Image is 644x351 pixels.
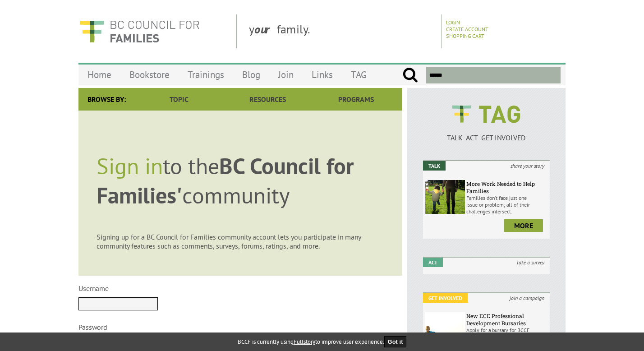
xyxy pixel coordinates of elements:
[269,64,303,85] a: Join
[423,293,468,303] em: Get Involved
[78,14,200,48] img: BC Council for FAMILIES
[466,194,547,215] p: Families don’t face just one issue or problem; all of their challenges intersect.
[504,219,543,232] a: more
[384,336,407,347] button: Got it
[242,14,442,48] div: y family.
[97,151,163,180] span: Sign in
[423,258,443,267] em: Act
[446,26,488,32] a: Create Account
[78,88,135,111] div: Browse By:
[97,151,384,210] p: to the community
[254,22,277,37] strong: our
[446,97,527,131] img: BCCF's TAG Logo
[223,88,312,111] a: Resources
[446,32,484,39] a: Shopping Cart
[303,64,342,85] a: Links
[446,19,460,26] a: Login
[504,293,550,303] i: join a campaign
[78,323,107,332] label: Password
[466,180,547,194] h6: More Work Needed to Help Families
[233,64,269,85] a: Blog
[342,64,376,85] a: TAG
[294,338,315,346] a: Fullstory
[97,151,354,210] span: BC Council for Families'
[97,232,384,250] p: Signing up for a BC Council for Families community account lets you participate in many community...
[505,161,550,171] i: share your story
[423,133,550,142] p: TALK ACT GET INVOLVED
[466,312,547,327] h6: New ECE Professional Development Bursaries
[423,161,446,171] em: Talk
[466,327,547,340] p: Apply for a bursary for BCCF trainings
[511,258,550,267] i: take a survey
[423,124,550,142] a: TALK ACT GET INVOLVED
[179,64,233,85] a: Trainings
[120,64,179,85] a: Bookstore
[78,284,109,293] label: Username
[78,64,120,85] a: Home
[312,88,400,111] a: Programs
[135,88,223,111] a: Topic
[402,67,418,83] input: Submit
